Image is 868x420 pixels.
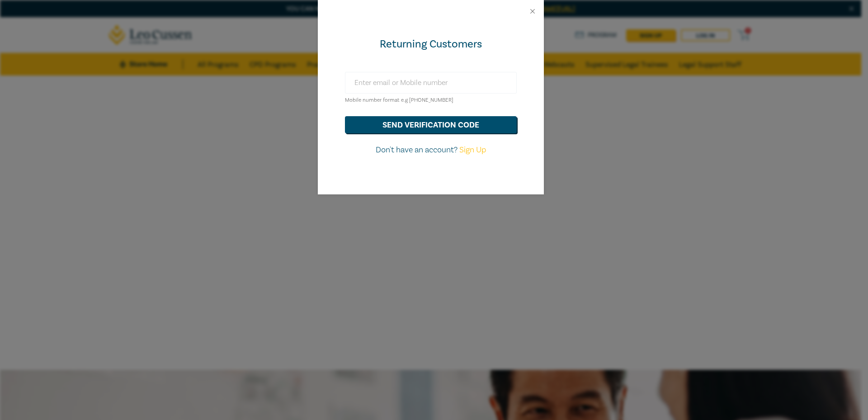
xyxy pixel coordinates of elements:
[345,97,453,104] small: Mobile number format e.g [PHONE_NUMBER]
[459,145,486,155] a: Sign Up
[345,72,517,94] input: Enter email or Mobile number
[345,37,517,52] div: Returning Customers
[345,116,517,133] button: send verification code
[528,7,537,15] button: Close
[345,144,517,156] p: Don't have an account?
